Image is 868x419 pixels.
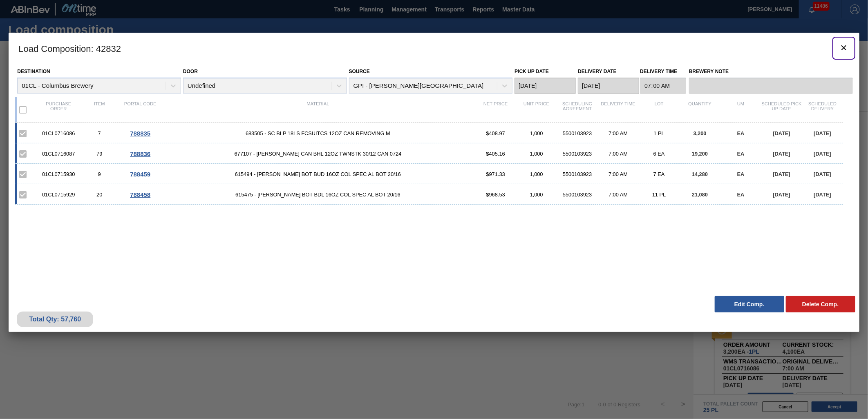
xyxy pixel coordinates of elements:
[814,192,831,198] span: [DATE]
[773,130,790,136] span: [DATE]
[598,130,639,136] div: 7:00 AM
[689,66,853,78] label: Brewery Note
[23,316,87,323] div: Total Qty: 57,760
[557,130,598,136] div: 5500103923
[773,151,790,157] span: [DATE]
[475,101,516,118] div: Net Price
[161,171,475,177] span: 615494 - CARR BOT BUD 16OZ COL SPEC AL BOT 20/16
[773,171,790,177] span: [DATE]
[515,69,549,74] label: Pick up Date
[38,192,79,198] div: 01CL0715929
[515,78,576,94] input: mm/dd/yyyy
[557,101,598,118] div: Scheduling Agreement
[737,192,745,198] span: EA
[737,130,745,136] span: EA
[639,171,680,177] div: 7 EA
[598,101,639,118] div: Delivery Time
[349,69,370,74] label: Source
[120,101,161,118] div: Portal code
[639,101,680,118] div: Lot
[692,171,708,177] span: 14,280
[516,151,557,157] div: 1,000
[79,192,120,198] div: 20
[737,171,745,177] span: EA
[814,171,831,177] span: [DATE]
[692,192,708,198] span: 21,080
[786,296,855,312] button: Delete Comp.
[557,151,598,157] div: 5500103923
[516,101,557,118] div: Unit Price
[639,192,680,198] div: 11 PL
[475,192,516,198] div: $968.53
[773,192,790,198] span: [DATE]
[475,151,516,157] div: $405.16
[38,130,79,136] div: 01CL0716086
[598,171,639,177] div: 7:00 AM
[516,130,557,136] div: 1,000
[578,78,639,94] input: mm/dd/yyyy
[516,192,557,198] div: 1,000
[120,150,161,157] div: Go to Order
[639,130,680,136] div: 1 PL
[79,151,120,157] div: 79
[120,171,161,178] div: Go to Order
[120,130,161,137] div: Go to Order
[720,101,761,118] div: UM
[38,101,79,118] div: Purchase order
[38,151,79,157] div: 01CL0716087
[737,151,745,157] span: EA
[120,191,161,198] div: Go to Order
[17,69,50,74] label: Destination
[183,69,198,74] label: Door
[38,171,79,177] div: 01CL0715930
[692,151,708,157] span: 19,200
[475,130,516,136] div: $408.97
[680,101,720,118] div: Quantity
[598,192,639,198] div: 7:00 AM
[715,296,784,312] button: Edit Comp.
[516,171,557,177] div: 1,000
[694,130,707,136] span: 3,200
[639,151,680,157] div: 6 EA
[79,171,120,177] div: 9
[557,171,598,177] div: 5500103923
[475,171,516,177] div: $971.33
[557,192,598,198] div: 5500103923
[761,101,802,118] div: Scheduled Pick up Date
[161,151,475,157] span: 677107 - CARR CAN BHL 12OZ TWNSTK 30/12 CAN 0724
[161,101,475,118] div: Material
[814,130,831,136] span: [DATE]
[130,191,150,198] span: 788458
[79,101,120,118] div: Item
[814,151,831,157] span: [DATE]
[598,151,639,157] div: 7:00 AM
[161,130,475,136] span: 683505 - SC BLP 18LS FCSUITCS 12OZ CAN REMOVING M
[130,150,150,157] span: 788836
[79,130,120,136] div: 7
[9,33,859,64] h3: Load Composition : 42832
[802,101,843,118] div: Scheduled Delivery
[130,130,150,137] span: 788835
[130,171,150,178] span: 788459
[578,69,616,74] label: Delivery Date
[161,192,475,198] span: 615475 - CARR BOT BDL 16OZ COL SPEC AL BOT 20/16
[640,66,686,78] label: Delivery Time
